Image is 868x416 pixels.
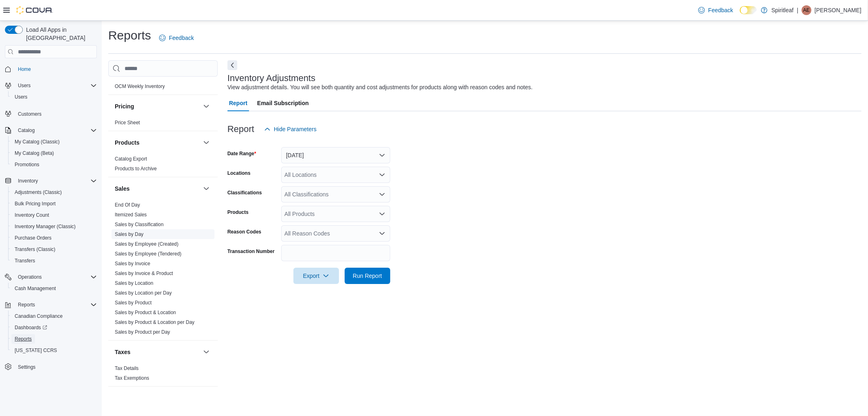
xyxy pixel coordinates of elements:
span: Users [15,94,27,100]
span: Reports [15,336,32,342]
button: Transfers (Classic) [8,244,100,255]
button: Reports [8,333,100,345]
span: Inventory [15,176,97,186]
span: Canadian Compliance [15,313,63,319]
span: Run Report [353,272,382,280]
a: [US_STATE] CCRS [11,346,60,355]
span: Operations [18,274,42,280]
span: Settings [18,364,35,370]
a: Sales by Employee (Tendered) [115,251,181,257]
span: Cash Management [11,284,97,293]
span: [US_STATE] CCRS [15,347,57,354]
span: Feedback [708,6,733,14]
a: Inventory Count [11,210,52,220]
a: Sales by Location [115,280,153,286]
span: Sales by Product [115,299,152,306]
span: Users [18,82,31,89]
span: Dashboards [15,324,47,331]
a: Sales by Product [115,300,152,306]
a: Purchase Orders [11,233,55,243]
label: Locations [227,170,251,176]
span: Sales by Product per Day [115,329,170,335]
span: Tax Details [115,365,139,372]
span: My Catalog (Classic) [15,139,60,145]
a: Reports [11,334,35,344]
a: Price Sheet [115,120,140,125]
button: Open list of options [379,172,385,178]
span: Adjustments (Classic) [15,189,62,196]
a: Sales by Location per Day [115,290,172,296]
button: Products [115,139,200,147]
button: Sales [201,184,211,194]
button: Hide Parameters [261,121,320,137]
a: Catalog Export [115,156,147,162]
span: Hide Parameters [274,125,317,133]
a: Sales by Day [115,231,144,237]
span: Bulk Pricing Import [11,199,97,209]
span: Transfers (Classic) [11,244,97,254]
span: Home [18,66,31,73]
a: Adjustments (Classic) [11,187,65,197]
button: Inventory [15,176,41,186]
span: Transfers [11,256,97,266]
span: My Catalog (Beta) [11,148,97,158]
a: Customers [15,109,45,119]
p: Spiritleaf [772,5,794,15]
button: Export [293,268,339,284]
span: Report [229,95,247,111]
button: Promotions [8,159,100,170]
span: Promotions [11,160,97,169]
button: Taxes [201,347,211,357]
button: [DATE] [281,147,390,163]
button: Purchase Orders [8,232,100,244]
span: Sales by Employee (Created) [115,241,179,247]
span: Purchase Orders [11,233,97,243]
button: My Catalog (Beta) [8,147,100,159]
span: Inventory Manager (Classic) [15,223,76,230]
button: Users [15,81,34,90]
div: Andrew E [802,5,811,15]
div: Sales [108,200,218,340]
button: Bulk Pricing Import [8,198,100,209]
label: Products [227,209,249,216]
button: Transfers [8,255,100,266]
a: Feedback [156,30,197,46]
button: Home [2,63,100,75]
span: Price Sheet [115,119,140,126]
p: | [797,5,798,15]
button: Taxes [115,348,200,356]
span: My Catalog (Beta) [15,150,54,156]
a: Inventory Manager (Classic) [11,222,79,231]
input: Dark Mode [740,6,757,15]
button: Pricing [201,101,211,111]
span: Sales by Product & Location [115,309,176,316]
a: End Of Day [115,202,140,208]
a: Transfers [11,256,38,266]
img: Cova [16,6,53,14]
span: Reports [15,300,97,310]
span: My Catalog (Classic) [11,137,97,147]
span: AE [803,5,810,15]
button: Open list of options [379,230,385,237]
a: Home [15,64,34,74]
span: Customers [18,111,42,117]
button: Cash Management [8,283,100,294]
button: Run Report [345,268,390,284]
span: Catalog Export [115,156,147,162]
span: Purchase Orders [15,235,52,241]
button: My Catalog (Classic) [8,136,100,147]
span: Reports [11,334,97,344]
span: Adjustments (Classic) [11,187,97,197]
span: Inventory [18,178,38,184]
a: Sales by Invoice & Product [115,271,173,276]
a: Dashboards [8,322,100,333]
a: Bulk Pricing Import [11,199,59,209]
button: Inventory Manager (Classic) [8,221,100,232]
span: Users [15,81,97,90]
span: Promotions [15,161,39,168]
span: Operations [15,272,97,282]
label: Date Range [227,150,256,157]
button: Inventory [2,175,100,187]
button: Catalog [15,125,38,135]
